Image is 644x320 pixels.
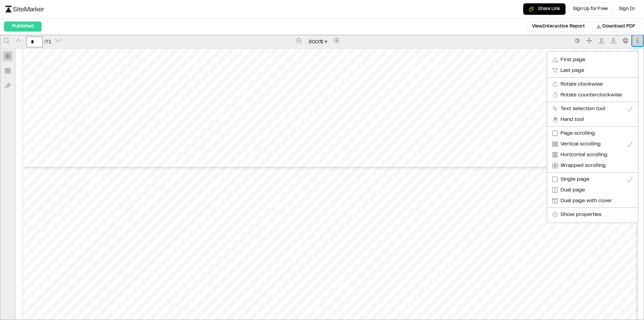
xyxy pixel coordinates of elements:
[560,91,633,99] div: Rotate counterclockwise
[560,151,633,159] div: Horizontal scrolling
[560,162,633,170] div: Wrapped scrolling
[560,140,627,148] div: Vertical scrolling
[560,175,627,183] div: Single page
[5,6,44,12] img: logo-black-rebrand.svg
[560,56,633,64] div: First page
[560,80,633,88] div: Rotate clockwise
[560,197,633,205] div: Dual page with cover
[560,186,633,194] div: Dual page
[569,3,612,15] a: Sign Up for Free
[560,105,627,113] div: Text selection tool
[523,3,566,15] button: Copy share link
[615,3,639,15] a: Sign In
[560,129,633,137] div: Page scrolling
[560,66,633,75] div: Last page
[560,211,633,219] div: Show properties
[560,116,633,124] div: Hand tool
